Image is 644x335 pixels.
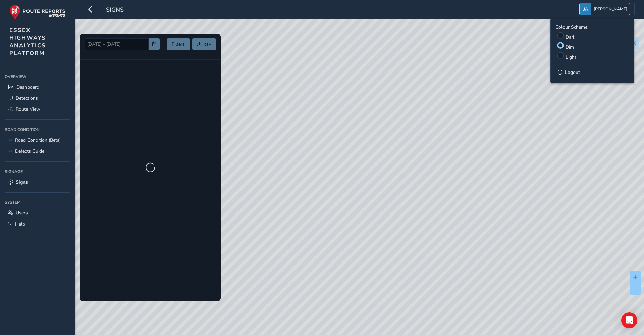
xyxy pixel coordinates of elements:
[9,26,46,57] span: ESSEX HIGHWAYS ANALYTICS PLATFORM
[5,207,70,219] a: Users
[16,84,39,90] span: Dashboard
[566,54,576,60] label: Light
[5,197,70,207] div: System
[555,24,588,30] label: Colour Scheme:
[16,210,28,216] span: Users
[15,137,61,143] span: Road Condition (Beta)
[566,44,574,50] label: Dim
[5,146,70,157] a: Defects Guide
[16,179,28,185] span: Signs
[565,69,580,76] span: Logout
[5,125,70,135] div: Road Condition
[106,6,124,15] span: Signs
[580,3,630,15] button: [PERSON_NAME]
[16,106,40,112] span: Route View
[5,71,70,82] div: Overview
[5,82,70,93] a: Dashboard
[5,177,70,188] a: Signs
[566,34,575,40] label: Dark
[5,219,70,230] a: Help
[5,93,70,104] a: Detections
[555,67,629,78] button: Logout
[15,148,44,154] span: Defects Guide
[621,312,637,328] div: Open Intercom Messenger
[5,166,70,177] div: Signage
[580,3,591,15] img: diamond-layout
[5,104,70,115] a: Route View
[16,95,38,101] span: Detections
[594,3,627,15] span: [PERSON_NAME]
[5,135,70,146] a: Road Condition (Beta)
[15,221,25,227] span: Help
[9,5,65,20] img: rr logo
